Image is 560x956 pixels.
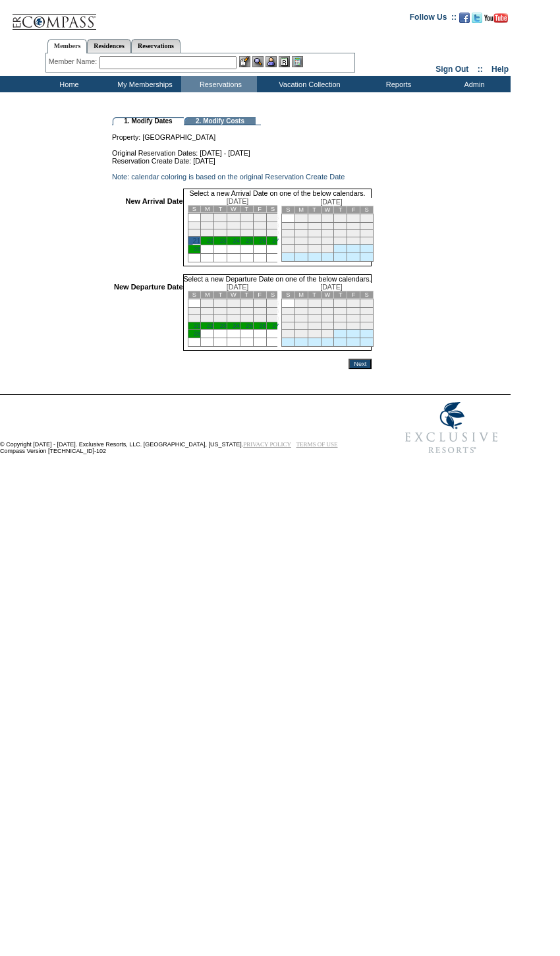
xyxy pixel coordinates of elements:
td: 16 [214,229,227,237]
td: 26 [347,322,360,330]
td: 20 [266,315,279,322]
td: 5 [253,214,266,222]
td: 19 [253,229,266,237]
td: W [227,206,240,213]
a: 22 [207,237,213,244]
td: T [240,291,253,299]
img: Compass Home [11,3,97,30]
td: Admin [435,76,511,92]
a: Members [47,39,88,53]
td: T [214,291,227,299]
td: 6 [266,299,279,308]
td: S [360,291,374,299]
td: 5 [347,214,360,223]
td: 1 [294,299,308,308]
img: Follow us on Twitter [472,13,482,23]
td: 23 [308,322,321,330]
td: S [266,291,279,299]
td: F [253,291,266,299]
span: [DATE] [320,198,343,206]
td: 4 [240,214,253,222]
td: T [308,291,321,299]
a: 24 [233,322,240,329]
td: 9 [214,222,227,229]
a: 21 [193,237,201,245]
td: 10 [227,308,240,315]
td: 2 [308,299,321,308]
img: Subscribe to our YouTube Channel [484,13,508,23]
a: Become our fan on Facebook [459,16,470,24]
img: View [252,56,264,67]
td: 23 [308,237,321,245]
td: Vacation Collection [257,76,359,92]
td: 22 [294,322,308,330]
td: 26 [347,237,360,245]
a: 21 [194,322,200,329]
a: 23 [220,322,227,329]
td: S [360,206,374,214]
td: Home [30,76,105,92]
td: 11 [240,308,253,315]
td: 21 [281,322,294,330]
td: Select a new Arrival Date on one of the below calendars. [183,189,372,197]
td: 24 [321,322,334,330]
td: 16 [308,315,321,322]
td: S [281,291,294,299]
td: 16 [214,315,227,322]
a: 24 [233,237,240,244]
td: 17 [321,230,334,237]
td: 7 [281,308,294,315]
td: 28 [281,330,294,338]
td: W [227,291,240,299]
td: 27 [360,322,374,330]
td: Follow Us :: [410,11,457,27]
td: New Arrival Date [114,197,183,266]
td: 12 [347,308,360,315]
td: M [201,291,214,299]
td: 5 [253,299,266,308]
td: 30 [308,245,321,253]
td: 13 [360,223,374,230]
td: 9 [308,308,321,315]
td: 10 [321,308,334,315]
td: 13 [266,308,279,315]
td: 19 [253,315,266,322]
td: 6 [360,214,374,223]
td: 14 [281,315,294,322]
td: 25 [334,237,347,245]
td: 6 [266,214,279,222]
td: 3 [321,299,334,308]
a: PRIVACY POLICY [243,441,291,448]
td: F [347,291,360,299]
td: 17 [321,315,334,322]
td: 10 [321,223,334,230]
a: 28 [194,246,200,253]
td: Reservation Create Date: [DATE] [112,157,372,165]
td: 15 [294,230,308,237]
td: T [334,206,347,214]
td: F [347,206,360,214]
a: 25 [246,237,252,244]
td: S [188,206,201,213]
td: 24 [321,237,334,245]
td: 11 [334,308,347,315]
td: M [294,291,308,299]
td: 28 [281,245,294,253]
td: 20 [266,229,279,237]
td: 10 [227,222,240,229]
a: Sign Out [435,65,468,74]
td: 18 [240,229,253,237]
td: 14 [188,229,201,237]
td: S [281,206,294,214]
a: Subscribe to our YouTube Channel [484,16,508,24]
td: 8 [201,222,214,229]
a: 28 [194,330,200,337]
td: 6 [360,299,374,308]
td: 9 [214,308,227,315]
td: 9 [308,223,321,230]
td: 18 [334,230,347,237]
td: T [308,206,321,214]
td: 7 [281,223,294,230]
td: W [321,206,334,214]
td: 1 [294,214,308,223]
